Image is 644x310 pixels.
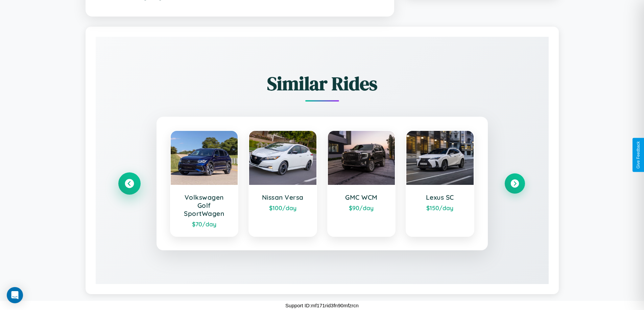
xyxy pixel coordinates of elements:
[335,193,388,201] h3: GMC WCM
[177,193,231,218] h3: Volkswagen Golf SportWagen
[413,204,467,212] div: $ 150 /day
[413,193,467,201] h3: Lexus SC
[177,220,231,228] div: $ 70 /day
[256,204,310,212] div: $ 100 /day
[636,141,641,169] div: Give Feedback
[170,130,239,237] a: Volkswagen Golf SportWagen$70/day
[406,130,474,237] a: Lexus SC$150/day
[285,301,359,310] p: Support ID: mf171rid3fn90mfzrcn
[256,193,310,201] h3: Nissan Versa
[327,130,396,237] a: GMC WCM$90/day
[7,287,23,303] div: Open Intercom Messenger
[335,204,388,212] div: $ 90 /day
[248,130,317,237] a: Nissan Versa$100/day
[119,71,525,96] h2: Similar Rides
